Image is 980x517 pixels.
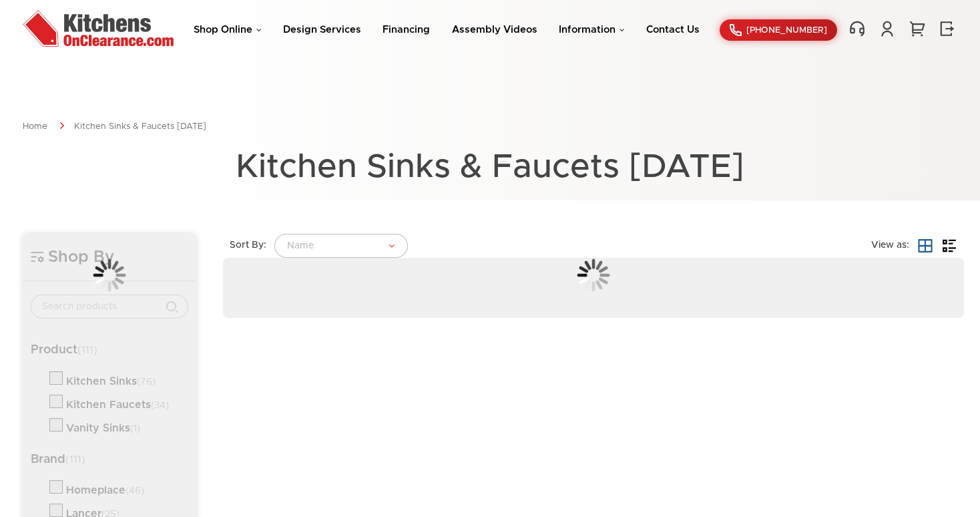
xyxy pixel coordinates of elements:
span: [PHONE_NUMBER] [746,26,827,35]
a: Home [23,122,47,131]
img: Kitchens On Clearance [23,10,174,47]
a: Information [559,25,625,35]
a: [PHONE_NUMBER] [720,19,837,41]
a: Contact Us [646,25,700,35]
label: View as: [871,240,909,252]
a: Financing [383,25,430,35]
label: Sort By: [230,240,266,252]
a: Kitchen Sinks & Faucets [DATE] [74,122,206,131]
a: Design Services [283,25,361,35]
a: List [941,238,957,254]
a: Shop Online [194,25,262,35]
h1: Kitchen Sinks & Faucets [DATE] [23,150,957,185]
a: Assembly Videos [452,25,537,35]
